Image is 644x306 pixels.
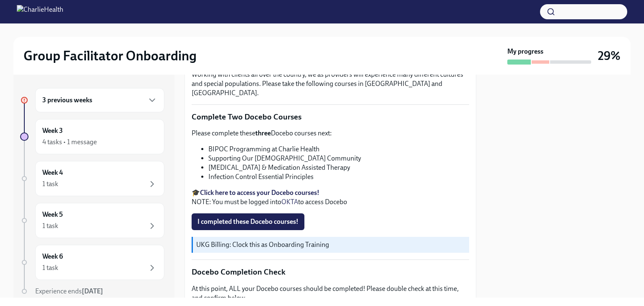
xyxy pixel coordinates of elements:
[42,221,58,231] div: 1 task
[42,263,58,272] div: 1 task
[255,129,271,137] strong: three
[20,245,164,280] a: Week 61 task
[192,70,469,98] p: Working with clients all over the country, we as providers will experience many different culture...
[197,218,299,226] span: I completed these Docebo courses!
[23,47,197,64] h2: Group Facilitator Onboarding
[42,179,58,189] div: 1 task
[200,189,319,197] a: Click here to access your Docebo courses!
[196,240,466,249] p: UKG Billing: Clock this as Onboarding Training
[20,161,164,196] a: Week 41 task
[192,284,469,303] p: At this point, ALL your Docebo courses should be completed! Please double check at this time, and...
[42,96,92,105] h6: 3 previous weeks
[208,163,469,172] li: [MEDICAL_DATA] & Medication Assisted Therapy
[42,126,63,135] h6: Week 3
[17,5,63,18] img: CharlieHealth
[192,129,469,138] p: Please complete these Docebo courses next:
[20,119,164,154] a: Week 34 tasks • 1 message
[192,112,469,122] p: Complete Two Docebo Courses
[208,172,469,182] li: Infection Control Essential Principles
[281,198,298,206] a: OKTA
[82,287,103,295] strong: [DATE]
[507,47,543,56] strong: My progress
[598,48,621,63] h3: 29%
[192,213,304,230] button: I completed these Docebo courses!
[192,267,469,277] p: Docebo Completion Check
[42,252,63,261] h6: Week 6
[208,145,469,154] li: BIPOC Programming at Charlie Health
[35,287,103,295] span: Experience ends
[42,168,63,177] h6: Week 4
[20,203,164,238] a: Week 51 task
[192,188,469,207] p: 🎓 NOTE: You must be logged into to access Docebo
[35,88,164,112] div: 3 previous weeks
[208,154,469,163] li: Supporting Our [DEMOGRAPHIC_DATA] Community
[42,137,97,147] div: 4 tasks • 1 message
[42,210,63,219] h6: Week 5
